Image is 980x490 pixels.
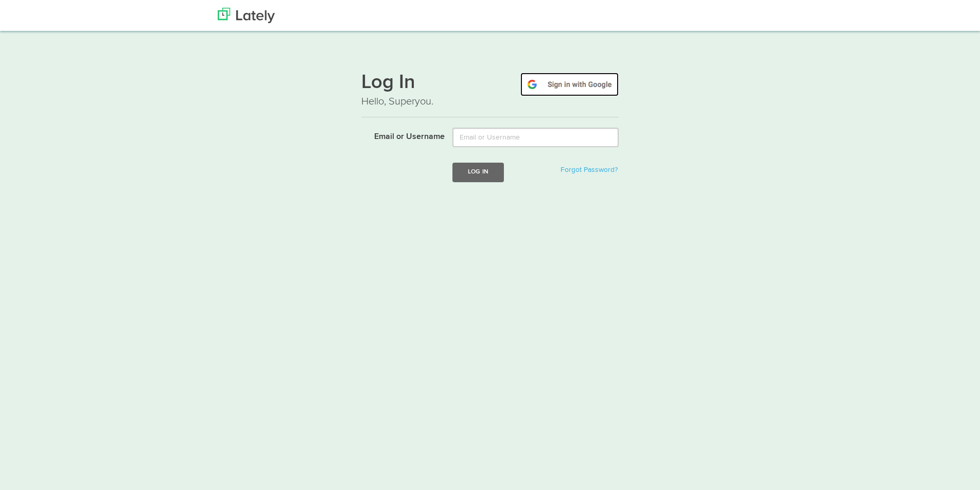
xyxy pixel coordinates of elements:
a: Forgot Password? [561,166,618,173]
p: Hello, Superyou. [361,94,619,109]
h1: Log In [361,73,619,94]
label: Email or Username [354,128,445,143]
img: Lately [218,8,275,23]
input: Email or Username [452,128,619,147]
button: Log In [452,163,504,182]
img: google-signin.png [520,73,619,96]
